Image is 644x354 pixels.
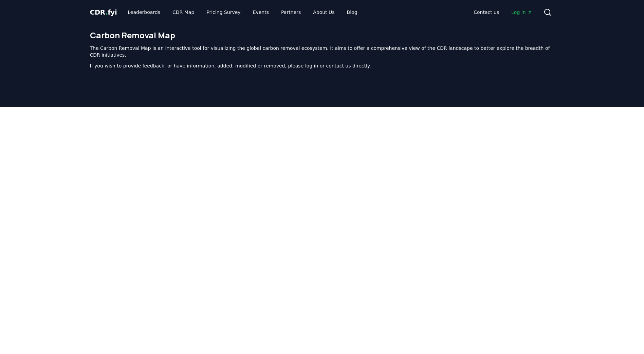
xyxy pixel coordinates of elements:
nav: Main [468,6,538,18]
a: Log in [506,6,538,18]
a: Leaderboards [122,6,166,18]
h1: Carbon Removal Map [90,30,554,41]
nav: Main [122,6,363,18]
span: Log in [511,9,532,16]
a: About Us [308,6,340,18]
a: Blog [342,6,363,18]
span: CDR fyi [90,8,117,16]
span: . [105,8,108,16]
p: The Carbon Removal Map is an interactive tool for visualizing the global carbon removal ecosystem... [90,45,554,58]
a: Pricing Survey [201,6,246,18]
a: CDR.fyi [90,7,117,17]
a: Contact us [468,6,504,18]
a: CDR Map [167,6,200,18]
a: Events [247,6,274,18]
p: If you wish to provide feedback, or have information, added, modified or removed, please log in o... [90,62,554,69]
a: Partners [276,6,306,18]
